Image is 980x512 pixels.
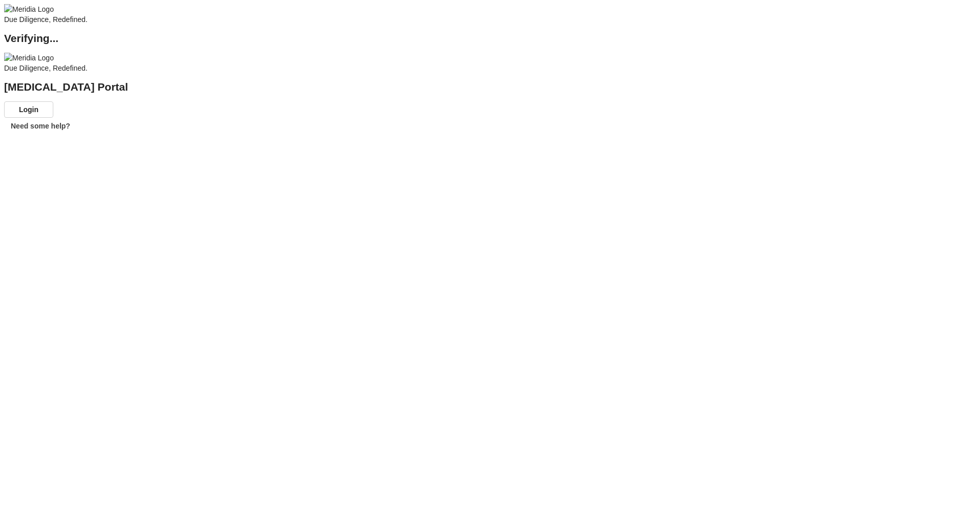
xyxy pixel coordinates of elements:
img: Meridia Logo [4,53,54,63]
span: Due Diligence, Redefined. [4,64,88,72]
img: Meridia Logo [4,4,54,14]
span: Due Diligence, Redefined. [4,15,88,24]
h2: Verifying... [4,33,976,44]
button: Need some help? [4,118,77,134]
button: Login [4,101,53,118]
h2: [MEDICAL_DATA] Portal [4,82,976,92]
